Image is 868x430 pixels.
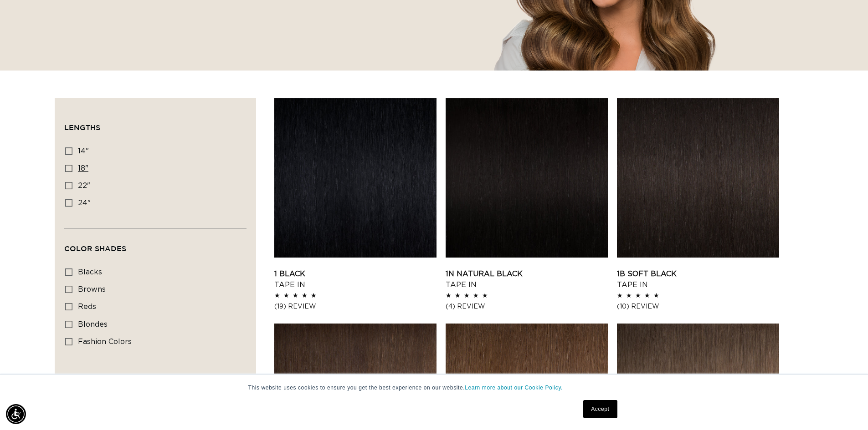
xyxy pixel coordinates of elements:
a: Learn more about our Cookie Policy. [465,384,563,391]
span: reds [78,303,96,310]
div: Accessibility Menu [6,404,26,424]
span: 18" [78,165,88,172]
summary: Lengths (0 selected) [64,107,247,140]
span: 14" [78,147,89,155]
span: 24" [78,199,91,207]
span: blondes [78,321,108,328]
span: fashion colors [78,338,132,345]
span: browns [78,286,106,293]
summary: Color Technique (0 selected) [64,367,247,400]
a: 1 Black Tape In [274,268,437,290]
a: Accept [583,400,617,418]
span: blacks [78,268,102,276]
summary: Color Shades (0 selected) [64,228,247,261]
span: 22" [78,182,90,189]
a: 1N Natural Black Tape In [446,268,608,290]
p: This website uses cookies to ensure you get the best experience on our website. [248,384,620,392]
a: 1B Soft Black Tape In [617,268,779,290]
span: Lengths [64,123,100,132]
span: Color Shades [64,244,126,253]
